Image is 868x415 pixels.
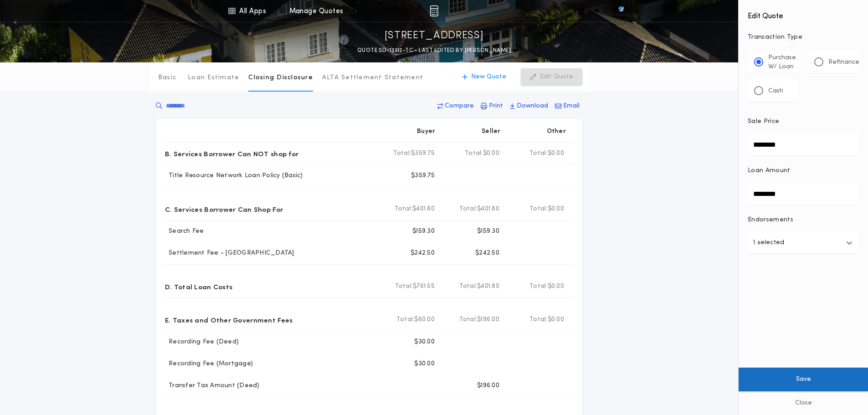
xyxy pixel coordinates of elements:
[188,73,239,82] p: Loan Estimate
[395,205,413,214] b: Total:
[357,46,511,55] p: QUOTE SD-13312-TC - LAST EDITED BY [PERSON_NAME]
[768,87,783,96] p: Cash
[459,282,478,291] b: Total:
[748,33,859,42] p: Transaction Type
[548,282,564,291] span: $0.00
[165,227,204,236] p: Search Fee
[158,73,176,82] p: Basic
[412,227,435,236] p: $159.30
[459,205,478,214] b: Total:
[165,202,283,216] p: C. Services Borrower Can Shop For
[739,368,868,391] button: Save
[477,282,499,291] span: $401.80
[768,53,796,72] p: Purchase W/ Loan
[411,171,435,180] p: $359.75
[748,166,791,175] p: Loan Amount
[411,149,435,158] span: $359.75
[475,249,499,258] p: $242.50
[529,315,548,324] b: Total:
[477,381,499,390] p: $196.00
[547,127,566,136] p: Other
[165,279,232,294] p: D. Total Loan Costs
[748,5,859,22] h4: Edit Quote
[478,98,506,114] button: Print
[563,102,580,111] p: Email
[828,58,859,67] p: Refinance
[548,315,564,324] span: $0.00
[529,282,548,291] b: Total:
[529,149,548,158] b: Total:
[540,72,573,82] p: Edit Quote
[453,68,515,86] button: New Quote
[396,315,415,324] b: Total:
[477,315,499,324] span: $196.00
[445,102,474,111] p: Compare
[552,98,582,114] button: Email
[548,149,564,158] span: $0.00
[165,338,239,347] p: Recording Fee (Deed)
[322,73,423,82] p: ALTA Settlement Statement
[471,72,506,82] p: New Quote
[412,205,435,214] span: $401.80
[385,29,484,43] p: [STREET_ADDRESS]
[483,149,499,158] span: $0.00
[602,6,640,15] img: vs-icon
[507,98,551,114] button: Download
[517,102,548,111] p: Download
[165,249,294,258] p: Settlement Fee - [GEOGRAPHIC_DATA]
[413,282,435,291] span: $761.55
[165,359,253,369] p: Recording Fee (Mortgage)
[477,227,499,236] p: $159.30
[395,282,413,291] b: Total:
[430,5,438,16] img: img
[393,149,411,158] b: Total:
[459,315,478,324] b: Total:
[465,149,483,158] b: Total:
[411,249,435,258] p: $242.50
[748,183,859,205] input: Loan Amount
[748,133,859,155] input: Sale Price
[482,127,501,136] p: Seller
[165,313,293,327] p: E. Taxes and Other Government Fees
[548,205,564,214] span: $0.00
[414,338,435,347] p: $30.00
[414,359,435,369] p: $30.00
[753,237,784,248] p: 1 selected
[748,232,859,254] button: 1 selected
[165,381,260,390] p: Transfer Tax Amount (Deed)
[165,171,303,180] p: Title Resource Network Loan Policy (Basic)
[477,205,499,214] span: $401.80
[748,117,779,126] p: Sale Price
[248,73,313,82] p: Closing Disclosure
[739,391,868,415] button: Close
[165,146,298,161] p: B. Services Borrower Can NOT shop for
[435,98,477,114] button: Compare
[489,102,503,111] p: Print
[529,205,548,214] b: Total:
[414,315,435,324] span: $60.00
[417,127,435,136] p: Buyer
[521,68,582,86] button: Edit Quote
[748,215,859,225] p: Endorsements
